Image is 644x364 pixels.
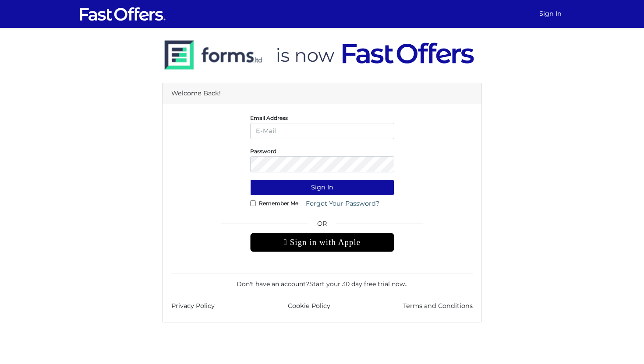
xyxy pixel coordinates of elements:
button: Sign In [250,179,394,196]
a: Cookie Policy [288,301,330,311]
label: Remember Me [259,202,298,204]
label: Password [250,150,276,152]
a: Sign In [536,5,565,22]
label: Email Address [250,117,288,119]
div: Welcome Back! [163,83,481,104]
div: Sign in with Apple [250,233,394,252]
input: E-Mail [250,123,394,139]
a: Privacy Policy [171,301,215,311]
a: Start your 30 day free trial now. [309,280,406,288]
span: OR [250,219,394,233]
div: Don't have an account? . [171,273,473,289]
a: Forgot Your Password? [300,196,385,212]
a: Terms and Conditions [403,301,473,311]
